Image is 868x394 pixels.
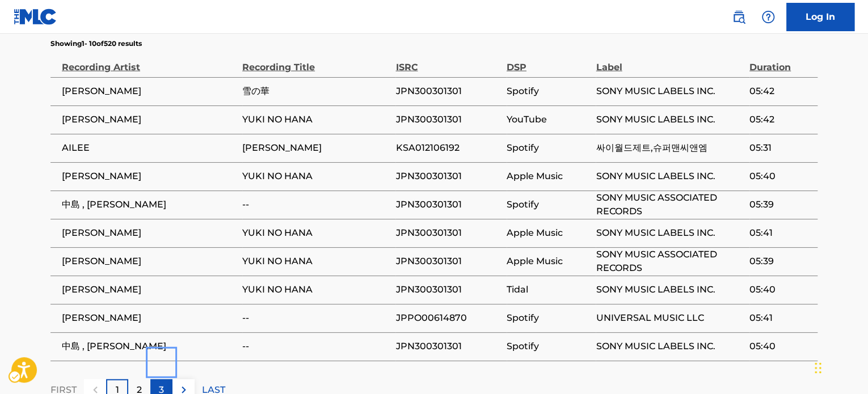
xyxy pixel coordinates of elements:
[395,170,500,183] span: JPN300301301
[242,84,390,98] span: 雪の華
[62,49,237,74] div: Recording Artist
[732,10,745,24] img: search
[507,113,591,126] span: YouTube
[596,49,743,74] div: Label
[62,113,237,126] span: [PERSON_NAME]
[596,191,743,218] span: SONY MUSIC ASSOCIATED RECORDS
[395,49,500,74] div: ISRC
[749,113,812,126] span: 05:42
[242,226,390,240] span: YUKI NO HANA
[50,39,142,49] p: Showing 1 - 10 of 520 results
[62,283,237,296] span: [PERSON_NAME]
[811,340,868,394] div: Chat Widget
[395,340,500,353] span: JPN300301301
[596,340,743,353] span: SONY MUSIC LABELS INC.
[749,340,812,353] span: 05:40
[242,255,390,268] span: YUKI NO HANA
[596,283,743,296] span: SONY MUSIC LABELS INC.
[242,170,390,183] span: YUKI NO HANA
[395,311,500,325] span: JPPO00614870
[62,170,237,183] span: [PERSON_NAME]
[395,84,500,98] span: JPN300301301
[749,311,812,325] span: 05:41
[749,283,812,296] span: 05:40
[786,3,854,31] a: Log In
[242,340,390,353] span: --
[242,198,390,211] span: --
[242,141,390,155] span: [PERSON_NAME]
[507,170,591,183] span: Apple Music
[507,283,591,296] span: Tidal
[749,49,812,74] div: Duration
[596,311,743,325] span: UNIVERSAL MUSIC LLC
[62,141,237,155] span: AILEE
[395,226,500,240] span: JPN300301301
[14,9,57,25] img: MLC Logo
[62,226,237,240] span: [PERSON_NAME]
[395,255,500,268] span: JPN300301301
[62,84,237,98] span: [PERSON_NAME]
[395,141,500,155] span: KSA012106192
[596,113,743,126] span: SONY MUSIC LABELS INC.
[507,255,591,268] span: Apple Music
[507,311,591,325] span: Spotify
[749,226,812,240] span: 05:41
[507,141,591,155] span: Spotify
[62,198,237,211] span: 中島 , [PERSON_NAME]
[62,255,237,268] span: [PERSON_NAME]
[749,84,812,98] span: 05:42
[815,351,821,385] div: Drag
[242,113,390,126] span: YUKI NO HANA
[749,255,812,268] span: 05:39
[507,226,591,240] span: Apple Music
[596,170,743,183] span: SONY MUSIC LABELS INC.
[507,84,591,98] span: Spotify
[507,198,591,211] span: Spotify
[62,311,237,325] span: [PERSON_NAME]
[395,113,500,126] span: JPN300301301
[242,283,390,296] span: YUKI NO HANA
[596,226,743,240] span: SONY MUSIC LABELS INC.
[395,283,500,296] span: JPN300301301
[749,141,812,155] span: 05:31
[242,311,390,325] span: --
[596,84,743,98] span: SONY MUSIC LABELS INC.
[761,10,775,24] img: help
[811,340,868,394] iframe: Hubspot Iframe
[749,170,812,183] span: 05:40
[749,198,812,211] span: 05:39
[62,340,237,353] span: 中島 , [PERSON_NAME]
[242,49,390,74] div: Recording Title
[507,340,591,353] span: Spotify
[395,198,500,211] span: JPN300301301
[596,141,743,155] span: 싸이월드제트,슈퍼맨씨앤엠
[596,248,743,275] span: SONY MUSIC ASSOCIATED RECORDS
[507,49,591,74] div: DSP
